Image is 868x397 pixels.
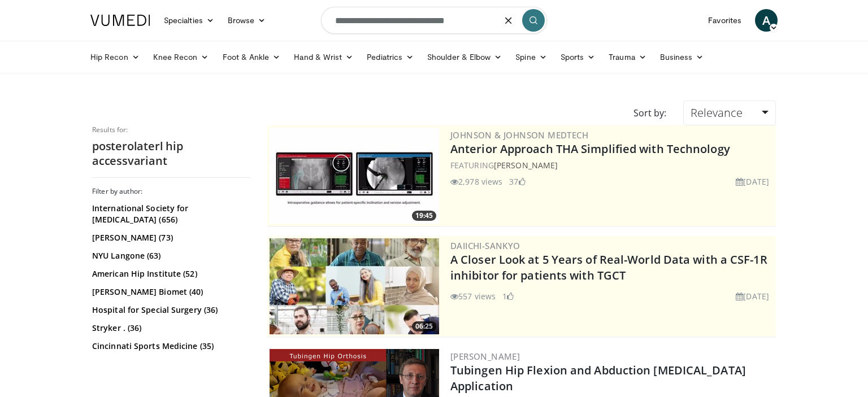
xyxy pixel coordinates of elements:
a: Hospital for Special Surgery (36) [92,304,248,316]
h3: Filter by author: [92,187,250,196]
li: 2,978 views [450,176,502,187]
a: International Society for [MEDICAL_DATA] (656) [92,203,248,225]
a: Shoulder & Elbow [420,46,509,68]
a: Business [653,46,711,68]
a: 19:45 [270,128,439,224]
a: [PERSON_NAME] Biomet (40) [92,286,248,298]
span: 06:25 [412,321,436,331]
li: [DATE] [736,290,769,302]
a: Pediatrics [360,46,420,68]
a: Knee Recon [146,46,216,68]
a: Hip Recon [84,46,146,68]
a: Tubingen Hip Flexion and Abduction [MEDICAL_DATA] Application [450,363,746,394]
a: [PERSON_NAME] (73) [92,232,248,243]
li: 1 [502,290,514,302]
a: Favorites [701,9,748,32]
li: 37 [509,176,525,187]
a: Hand & Wrist [287,46,360,68]
a: Stryker . (36) [92,322,248,334]
input: Search topics, interventions [321,7,547,34]
span: 19:45 [412,211,436,221]
img: VuMedi Logo [90,15,150,26]
a: American Hip Institute (52) [92,268,248,280]
a: A Closer Look at 5 Years of Real-World Data with a CSF-1R inhibitor for patients with TGCT [450,252,767,283]
img: 06bb1c17-1231-4454-8f12-6191b0b3b81a.300x170_q85_crop-smart_upscale.jpg [270,128,439,224]
a: Johnson & Johnson MedTech [450,129,588,141]
a: Browse [221,9,273,32]
a: Sports [554,46,602,68]
a: Specialties [157,9,221,32]
a: Anterior Approach THA Simplified with Technology [450,141,730,156]
a: Foot & Ankle [216,46,288,68]
a: NYU Langone (63) [92,250,248,261]
a: 06:25 [270,238,439,334]
a: Relevance [683,101,776,125]
p: Results for: [92,125,250,134]
a: [PERSON_NAME] [450,351,520,362]
a: Cincinnati Sports Medicine (35) [92,341,248,352]
div: Sort by: [625,101,675,125]
a: Spine [509,46,553,68]
h2: posterolaterl hip accessvariant [92,139,250,168]
li: [DATE] [736,176,769,187]
img: 93c22cae-14d1-47f0-9e4a-a244e824b022.png.300x170_q85_crop-smart_upscale.jpg [270,238,439,334]
a: Trauma [602,46,653,68]
a: [PERSON_NAME] [494,160,558,171]
a: A [755,9,778,32]
span: Relevance [691,105,743,120]
li: 557 views [450,290,496,302]
a: Daiichi-Sankyo [450,240,520,251]
div: FEATURING [450,159,774,171]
